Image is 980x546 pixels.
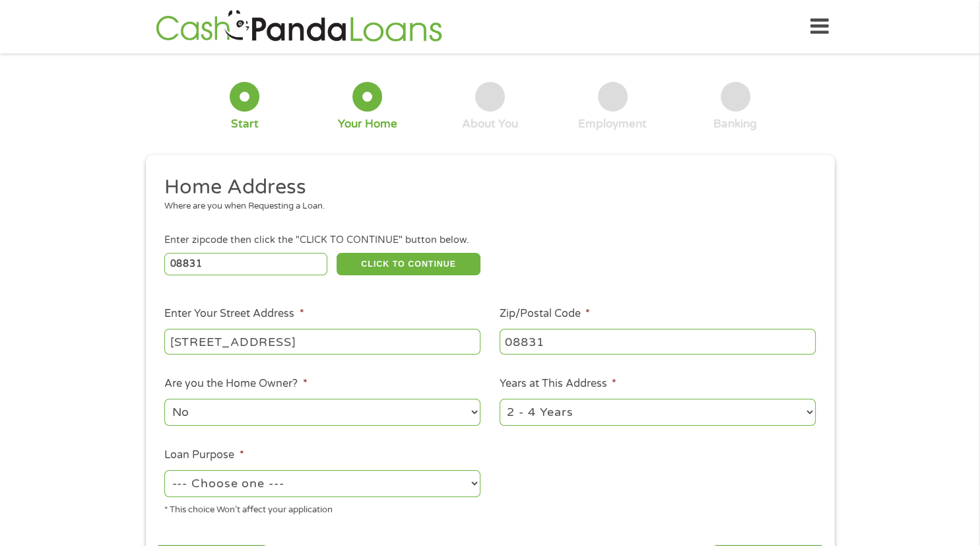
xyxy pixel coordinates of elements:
div: Employment [578,117,647,131]
div: Banking [713,117,757,131]
input: 1 Main Street [164,329,480,354]
div: Your Home [338,117,397,131]
img: GetLoanNow Logo [152,8,446,46]
div: Where are you when Requesting a Loan. [164,200,806,213]
input: Enter Zipcode (e.g 01510) [164,253,327,275]
div: Start [231,117,259,131]
label: Enter Your Street Address [164,307,304,321]
label: Loan Purpose [164,448,244,462]
label: Years at This Address [500,377,616,391]
h2: Home Address [164,174,806,201]
label: Zip/Postal Code [500,307,590,321]
div: * This choice Won’t affect your application [164,499,480,517]
div: Enter zipcode then click the "CLICK TO CONTINUE" button below. [164,233,815,248]
div: About You [462,117,518,131]
button: CLICK TO CONTINUE [337,253,480,275]
label: Are you the Home Owner? [164,377,307,391]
